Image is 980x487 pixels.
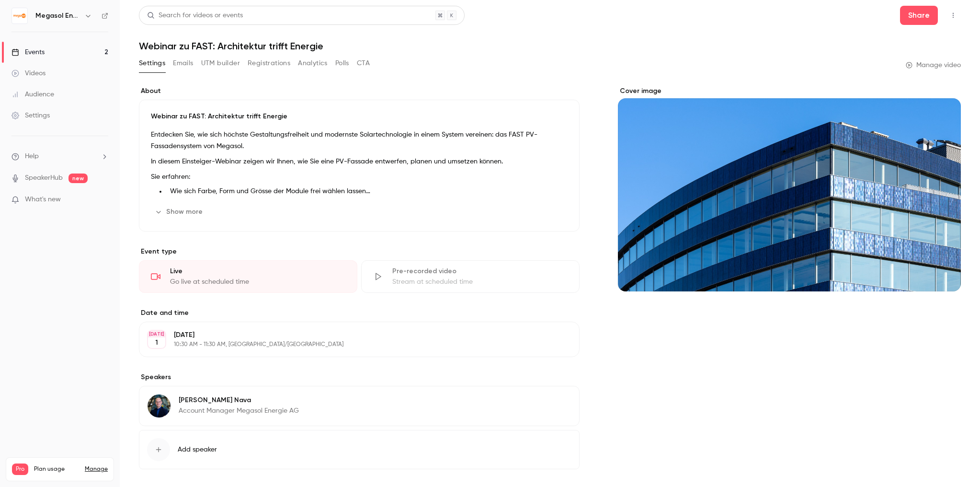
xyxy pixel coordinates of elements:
div: Andrea Nava[PERSON_NAME] NavaAccount Manager Megasol Energie AG [139,386,580,426]
section: Cover image [618,86,961,291]
div: Events [11,47,45,57]
label: Cover image [618,86,961,96]
label: Date and time [139,308,580,318]
label: About [139,86,580,96]
a: SpeakerHub [25,173,63,183]
p: [DATE] [174,330,529,340]
p: 1 [155,338,158,348]
p: Account Manager Megasol Energie AG [179,406,299,416]
p: Webinar zu FAST: Architektur trifft Energie [151,112,568,121]
div: LiveGo live at scheduled time [139,260,357,293]
div: Live [170,267,345,276]
button: Share [900,6,938,25]
li: help-dropdown-opener [11,151,108,162]
button: Registrations [248,56,290,71]
div: Pre-recorded video [392,267,568,276]
div: Stream at scheduled time [392,277,568,287]
button: Analytics [298,56,328,71]
button: Show more [151,204,208,220]
span: Pro [12,464,28,475]
li: Wie sich Farbe, Form und Grösse der Module frei wählen lassen [166,186,568,197]
button: Emails [173,56,193,71]
p: Event type [139,247,580,256]
span: new [68,174,88,183]
div: Videos [11,69,46,78]
a: Manage [85,465,108,473]
div: Settings [11,111,50,120]
h1: Webinar zu FAST: Architektur trifft Energie [139,40,961,52]
p: In diesem Einsteiger-Webinar zeigen wir Ihnen, wie Sie eine PV-Fassade entwerfen, planen und umse... [151,156,568,167]
button: Add speaker [139,430,580,469]
p: Entdecken Sie, wie sich höchste Gestaltungsfreiheit und modernste Solartechnologie in einem Syste... [151,129,568,152]
div: Audience [11,90,54,99]
img: Andrea Nava [148,394,171,417]
div: [DATE] [148,331,165,337]
span: Add speaker [178,445,217,454]
span: Help [25,151,39,162]
span: What's new [25,195,61,205]
p: Sie erfahren: [151,171,568,183]
label: Speakers [139,372,580,382]
p: 10:30 AM - 11:30 AM, [GEOGRAPHIC_DATA]/[GEOGRAPHIC_DATA] [174,341,529,348]
p: [PERSON_NAME] Nava [179,395,299,405]
span: Plan usage [34,465,79,473]
div: Go live at scheduled time [170,277,345,287]
div: Pre-recorded videoStream at scheduled time [361,260,580,293]
a: Manage video [906,60,961,70]
button: Settings [139,56,165,71]
button: CTA [357,56,370,71]
h6: Megasol Energie AG [35,11,80,21]
img: Megasol Energie AG [12,8,27,23]
button: UTM builder [201,56,240,71]
div: Search for videos or events [147,11,243,21]
button: Polls [335,56,349,71]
